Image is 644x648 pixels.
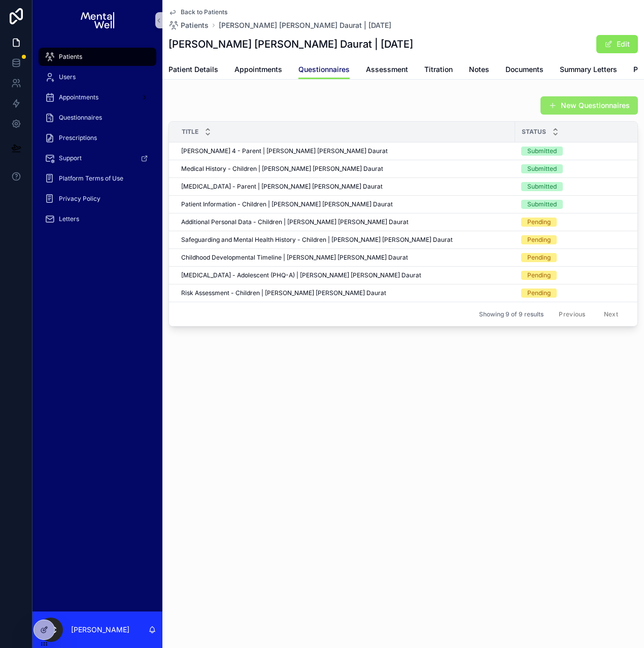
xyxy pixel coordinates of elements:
[560,64,617,75] span: Summary Letters
[469,60,489,81] a: Notes
[527,218,551,227] div: Pending
[298,64,350,75] span: Questionnaires
[234,64,282,75] span: Appointments
[181,8,227,16] span: Back to Patients
[181,165,383,173] span: Medical History - Children | [PERSON_NAME] [PERSON_NAME] Daurat
[168,60,218,81] a: Patient Details
[39,48,156,66] a: Patients
[424,60,453,81] a: Titration
[181,236,453,244] span: Safeguarding and Mental Health History - Children | [PERSON_NAME] [PERSON_NAME] Daurat
[540,96,638,115] button: New Questionnaires
[527,253,551,262] div: Pending
[181,200,393,208] span: Patient Information - Children | [PERSON_NAME] [PERSON_NAME] Daurat
[181,183,383,191] span: [MEDICAL_DATA] - Parent | [PERSON_NAME] [PERSON_NAME] Daurat
[505,60,544,81] a: Documents
[39,190,156,208] a: Privacy Policy
[181,165,509,173] a: Medical History - Children | [PERSON_NAME] [PERSON_NAME] Daurat
[181,254,408,262] span: Childhood Developmental Timeline | [PERSON_NAME] [PERSON_NAME] Daurat
[59,154,82,162] span: Support
[366,64,408,75] span: Assessment
[59,174,123,183] span: Platform Terms of Use
[59,195,100,203] span: Privacy Policy
[182,128,198,136] span: Title
[181,200,509,208] a: Patient Information - Children | [PERSON_NAME] [PERSON_NAME] Daurat
[39,129,156,147] a: Prescriptions
[181,289,509,297] a: Risk Assessment - Children | [PERSON_NAME] [PERSON_NAME] Daurat
[181,218,409,226] span: Additional Personal Data - Children | [PERSON_NAME] [PERSON_NAME] Daurat
[181,183,509,191] a: [MEDICAL_DATA] - Parent | [PERSON_NAME] [PERSON_NAME] Daurat
[560,60,617,81] a: Summary Letters
[168,8,227,16] a: Back to Patients
[527,200,557,209] div: Submitted
[59,93,98,101] span: Appointments
[168,20,209,30] a: Patients
[39,88,156,106] a: Appointments
[181,218,509,226] a: Additional Personal Data - Children | [PERSON_NAME] [PERSON_NAME] Daurat
[219,20,391,30] a: [PERSON_NAME] [PERSON_NAME] Daurat | [DATE]
[39,68,156,86] a: Users
[81,12,114,28] img: App logo
[527,164,557,173] div: Submitted
[527,235,551,244] div: Pending
[59,73,76,81] span: Users
[527,147,557,156] div: Submitted
[168,64,218,75] span: Patient Details
[181,271,509,279] a: [MEDICAL_DATA] - Adolescent (PHQ-A) | [PERSON_NAME] [PERSON_NAME] Daurat
[181,20,209,30] span: Patients
[181,271,421,279] span: [MEDICAL_DATA] - Adolescent (PHQ-A) | [PERSON_NAME] [PERSON_NAME] Daurat
[39,109,156,127] a: Questionnaires
[71,625,129,635] p: [PERSON_NAME]
[181,254,509,262] a: Childhood Developmental Timeline | [PERSON_NAME] [PERSON_NAME] Daurat
[181,147,509,155] a: [PERSON_NAME] 4 - Parent | [PERSON_NAME] [PERSON_NAME] Daurat
[479,310,544,318] span: Showing 9 of 9 results
[366,60,408,81] a: Assessment
[181,289,386,297] span: Risk Assessment - Children | [PERSON_NAME] [PERSON_NAME] Daurat
[59,114,102,122] span: Questionnaires
[424,64,453,75] span: Titration
[298,60,350,80] a: Questionnaires
[39,149,156,167] a: Support
[59,215,79,223] span: Letters
[59,134,97,142] span: Prescriptions
[39,210,156,228] a: Letters
[527,289,551,298] div: Pending
[527,271,551,280] div: Pending
[39,169,156,188] a: Platform Terms of Use
[181,147,388,155] span: [PERSON_NAME] 4 - Parent | [PERSON_NAME] [PERSON_NAME] Daurat
[522,128,546,136] span: Status
[527,182,557,191] div: Submitted
[32,41,162,241] div: scrollable content
[505,64,544,75] span: Documents
[181,236,509,244] a: Safeguarding and Mental Health History - Children | [PERSON_NAME] [PERSON_NAME] Daurat
[469,64,489,75] span: Notes
[234,60,282,81] a: Appointments
[59,53,82,61] span: Patients
[168,37,413,51] h1: [PERSON_NAME] [PERSON_NAME] Daurat | [DATE]
[596,35,638,53] button: Edit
